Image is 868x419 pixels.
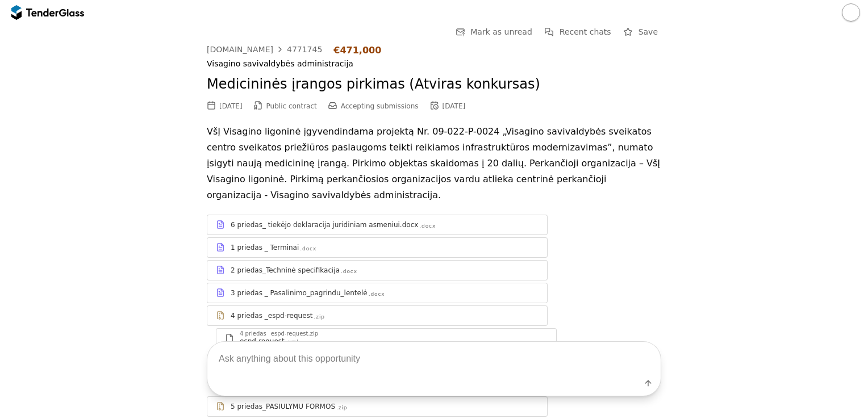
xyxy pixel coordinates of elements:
div: .docx [300,245,316,253]
a: 4 priedas _espd-request.zip [207,305,548,326]
div: Visagino savivaldybės administracija [207,59,661,69]
a: 6 priedas_ tiekėjo deklaracija juridiniam asmeniui.docx.docx [207,215,548,235]
button: Recent chats [541,25,615,39]
span: Accepting submissions [341,102,419,110]
a: 3 priedas _ Pasalinimo_pagrindu_lentelė.docx [207,283,548,303]
div: [DOMAIN_NAME] [207,45,273,53]
div: [DATE] [443,102,466,110]
span: Mark as unread [470,27,532,36]
span: Public contract [266,102,317,110]
div: .docx [341,268,357,275]
div: [DATE] [219,102,243,110]
a: 2 priedas_Techninė specifikacija.docx [207,260,548,280]
div: .docx [369,291,385,298]
div: 4 priedas _espd-request [231,311,313,320]
div: 1 priedas _ Terminai [231,243,299,252]
p: VšĮ Visagino ligoninė įgyvendindama projektą Nr. 09-022-P-0024 „Visagino savivaldybės sveikatos c... [207,124,661,203]
button: Save [620,25,661,39]
span: Save [639,27,658,36]
div: 3 priedas _ Pasalinimo_pagrindu_lentelė [231,288,368,298]
div: 6 priedas_ tiekėjo deklaracija juridiniam asmeniui.docx [231,220,418,229]
a: [DOMAIN_NAME]4771745 [207,45,322,54]
div: 4771745 [287,45,322,53]
a: 1 priedas _ Terminai.docx [207,237,548,258]
div: 2 priedas_Techninė specifikacija [231,266,340,275]
button: Mark as unread [452,25,536,39]
h2: Medicininės įrangos pirkimas (Atviras konkursas) [207,75,661,94]
div: .zip [314,313,325,321]
div: €471,000 [333,45,381,56]
span: Recent chats [560,27,611,36]
div: .docx [419,223,436,230]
